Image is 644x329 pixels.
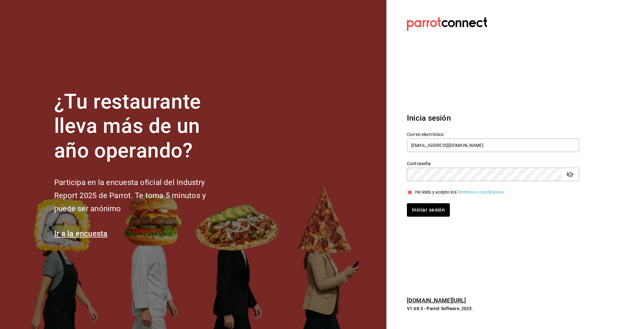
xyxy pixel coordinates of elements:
h3: Inicia sesión [407,112,579,124]
h2: Participa en la encuesta oficial del Industry Report 2025 de Parrot. Te toma 5 minutos y puede se... [54,176,227,215]
label: Correo electrónico [407,132,579,136]
label: Contraseña [407,161,579,165]
h1: ¿Tu restaurante lleva más de un año operando? [54,90,227,163]
div: He leído y acepto los [415,189,505,196]
a: [DOMAIN_NAME][URL] [407,297,466,304]
button: Iniciar sesión [407,203,450,217]
a: Ir a la encuesta [54,229,108,238]
a: Términos y condiciones. [457,189,505,195]
p: V1.68.3 - Parrot Software, 2025. [407,305,579,312]
button: passwordField [565,169,575,180]
input: Ingresa tu correo electrónico [407,139,579,152]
